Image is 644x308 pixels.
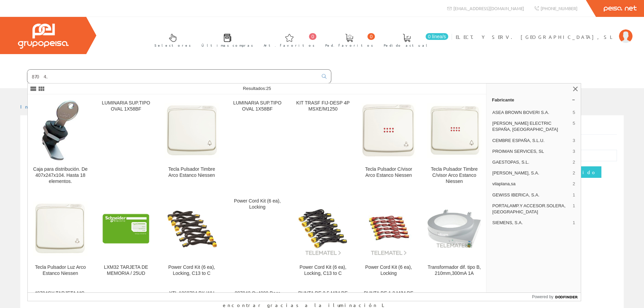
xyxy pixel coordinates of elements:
[492,170,570,176] span: [PERSON_NAME], S.A.
[159,193,224,284] a: Power Cord Kit (6 ea), Locking, C13 to C Power Cord Kit (6 ea), Locking, C13 to C
[453,5,524,11] span: [EMAIL_ADDRESS][DOMAIN_NAME]
[356,193,421,284] a: Power Cord Kit (6 ea), Locking Power Cord Kit (6 ea), Locking
[195,28,257,51] a: Últimas compras
[20,103,49,110] a: Inicio
[532,293,581,301] a: Powered by
[27,70,318,83] input: Buscar ...
[18,24,69,49] img: Grupo Peisa
[492,120,570,133] span: [PERSON_NAME] ELECTRIC ESPAÑA, [GEOGRAPHIC_DATA]
[225,95,290,192] a: LUMINARIA SUP.TIPO OVAL 1X58BF
[33,264,88,277] div: Tecla Pulsador Luz Arco Estanco Niessen
[492,220,570,226] span: SIEMENS, S.A.
[33,202,88,256] img: Tecla Pulsador Luz Arco Estanco Niessen
[296,100,350,112] div: KIT TRASF FIJ-DESP 4P MSXE/M1250
[573,203,575,215] span: 1
[573,148,575,155] span: 3
[456,28,633,34] a: ELECT. Y SERV. [GEOGRAPHIC_DATA], SL
[486,94,581,105] a: Fabricante
[532,294,553,300] span: Powered by
[159,95,224,192] a: Tecla Pulsador Timbre Arco Estanco Niessen Tecla Pulsador Timbre Arco Estanco Niessen
[28,193,93,284] a: Tecla Pulsador Luz Arco Estanco Niessen Tecla Pulsador Luz Arco Estanco Niessen
[164,166,219,179] div: Tecla Pulsador Timbre Arco Estanco Niessen
[427,264,481,277] div: Transformador dif. tipo B, 210mm,300mA 1A
[356,95,421,192] a: Tecla Pulsador C/visor Arco Estanco Niessen Tecla Pulsador C/visor Arco Estanco Niessen
[573,181,575,187] span: 2
[154,42,191,49] span: Selectores
[230,198,285,210] div: Power Cord Kit (6 ea), Locking
[492,138,570,144] span: CEMBRE ESPAÑA, S.L.U.
[243,86,271,91] span: Resultados:
[28,95,93,192] a: Caja para distribución. De 407x247x104. Hasta 18 elementos. Caja para distribución. De 407x247x10...
[377,28,450,51] a: 0 línea/s Pedido actual
[573,220,575,226] span: 1
[492,148,570,155] span: PROIMAN SERVICES, SL
[290,193,356,284] a: Power Cord Kit (6 ea), Locking, C13 to C Power Cord Kit (6 ea), Locking, C13 to C
[164,264,219,277] div: Power Cord Kit (6 ea), Locking, C13 to C
[384,42,430,49] span: Pedido actual
[492,110,570,116] span: ASEA BROWN BOVERI S.A.
[541,5,577,11] span: [PHONE_NUMBER]
[427,103,481,158] img: Tecla Pulsador Timbre C/visor Arco Estanco Niessen
[426,33,448,40] span: 0 línea/s
[573,120,575,133] span: 5
[42,100,79,161] img: Caja para distribución. De 407x247x104. Hasta 18 elementos.
[266,86,271,91] span: 25
[201,42,253,49] span: Últimas compras
[33,290,88,303] div: 48704GY TARJETA MG-VRT-R (105X110 GY)
[456,33,616,40] span: ELECT. Y SERV. [GEOGRAPHIC_DATA], SL
[361,202,416,256] img: Power Cord Kit (6 ea), Locking
[164,103,219,158] img: Tecla Pulsador Timbre Arco Estanco Niessen
[573,192,575,198] span: 1
[492,159,570,165] span: GAESTOPAS, S.L.
[164,202,219,256] img: Power Cord Kit (6 ea), Locking, C13 to C
[573,110,575,116] span: 5
[309,33,316,40] span: 0
[573,170,575,176] span: 2
[164,290,219,303] div: XTL 1868704 BK-WH (21X25 mm)
[264,42,315,49] span: Art. favoritos
[492,181,570,187] span: vilaplana,sa
[367,33,375,40] span: 0
[422,95,487,192] a: Tecla Pulsador Timbre C/visor Arco Estanco Niessen Tecla Pulsador Timbre C/visor Arco Estanco Nie...
[148,28,194,51] a: Selectores
[361,103,416,158] img: Tecla Pulsador C/visor Arco Estanco Niessen
[573,159,575,165] span: 2
[33,166,88,185] div: Caja para distribución. De 407x247x104. Hasta 18 elementos.
[230,100,285,112] div: LUMINARIA SUP.TIPO OVAL 1X58BF
[427,166,481,185] div: Tecla Pulsador Timbre C/visor Arco Estanco Niessen
[225,193,290,284] a: Power Cord Kit (6 ea), Locking
[422,193,487,284] a: Transformador dif. tipo B, 210mm,300mA 1A Transformador dif. tipo B, 210mm,300mA 1A
[296,264,350,277] div: Power Cord Kit (6 ea), Locking, C13 to C
[99,264,153,277] div: LXM32 TARJETA DE MEMORIA / 25UD
[492,203,570,215] span: PORTALAMP.Y ACCESOR.SOLERA, [GEOGRAPHIC_DATA]
[99,202,153,256] img: LXM32 TARJETA DE MEMORIA / 25UD
[296,202,350,256] img: Power Cord Kit (6 ea), Locking, C13 to C
[290,95,356,192] a: KIT TRASF FIJ-DESP 4P MSXE/M1250
[492,192,570,198] span: GEWISS IBERICA, S.A.
[573,138,575,144] span: 3
[361,166,416,179] div: Tecla Pulsador C/visor Arco Estanco Niessen
[230,290,285,303] div: 887042 Qx4000 Door Plain 36mod Ge
[93,95,159,192] a: LUMINARIA SUP.TIPO OVAL 1X58BF
[361,264,416,277] div: Power Cord Kit (6 ea), Locking
[99,100,153,112] div: LUMINARIA SUP.TIPO OVAL 1X58BF
[427,209,481,249] img: Transformador dif. tipo B, 210mm,300mA 1A
[93,193,159,284] a: LXM32 TARJETA DE MEMORIA / 25UD LXM32 TARJETA DE MEMORIA / 25UD
[325,42,373,49] span: Ped. favoritos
